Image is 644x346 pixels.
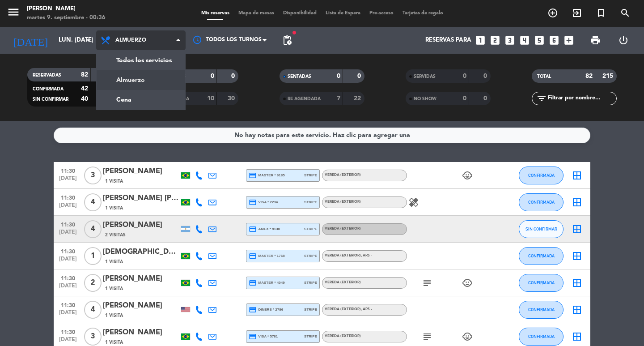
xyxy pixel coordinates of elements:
a: Todos los servicios [97,51,185,70]
strong: 0 [463,95,466,102]
span: visa * 5781 [249,333,278,341]
button: CONFIRMADA [519,247,563,265]
i: credit_card [249,279,257,287]
span: 4 [84,220,102,238]
span: diners * 2786 [249,306,283,314]
i: credit_card [249,306,257,314]
span: 11:30 [57,246,79,256]
span: SENTADAS [288,74,311,79]
span: stripe [304,253,317,259]
span: SERVIDAS [414,74,436,79]
span: Tarjetas de regalo [398,11,448,16]
span: CONFIRMADA [528,253,555,258]
input: Filtrar por nombre... [547,94,616,103]
span: SIN CONFIRMAR [525,226,557,231]
span: RESERVADAS [33,73,61,77]
button: CONFIRMADA [519,193,563,211]
i: credit_card [249,198,257,206]
span: NO SHOW [414,97,436,101]
i: power_settings_new [618,35,629,46]
span: 1 Visita [105,339,123,346]
span: Lista de Espera [321,11,365,16]
span: 1 Visita [105,285,123,292]
i: [DATE] [7,30,54,50]
strong: 82 [585,73,593,79]
i: looks_one [475,34,486,46]
div: [PERSON_NAME] [PERSON_NAME] [103,192,179,204]
span: 3 [84,328,102,346]
strong: 0 [483,73,489,79]
i: child_care [462,278,473,288]
span: [DATE] [57,310,79,320]
span: master * 4049 [249,279,285,287]
span: CONFIRMADA [528,280,555,285]
span: master * 1768 [249,252,285,260]
span: Mis reservas [197,11,234,16]
i: border_all [572,170,582,181]
i: add_box [563,34,575,46]
span: 1 [84,247,102,265]
div: [DEMOGRAPHIC_DATA][PERSON_NAME] [103,246,179,258]
strong: 0 [357,73,363,79]
div: LOG OUT [609,27,637,54]
span: Reservas para [425,37,471,44]
span: CONFIRMADA [528,173,555,178]
span: [DATE] [57,283,79,293]
span: [DATE] [57,175,79,186]
div: [PERSON_NAME] [103,219,179,231]
i: border_all [572,251,582,261]
button: CONFIRMADA [519,274,563,292]
span: 11:30 [57,192,79,202]
i: looks_6 [548,34,560,46]
span: Vereda (EXTERIOR) [325,281,361,284]
i: looks_3 [504,34,516,46]
i: menu [7,5,20,19]
span: stripe [304,226,317,232]
i: exit_to_app [572,8,582,18]
i: child_care [462,170,473,181]
span: 2 [84,274,102,292]
i: add_circle_outline [547,8,558,18]
span: [DATE] [57,229,79,239]
i: looks_4 [519,34,530,46]
button: menu [7,5,20,22]
button: SIN CONFIRMAR [519,220,563,238]
span: Vereda (EXTERIOR) [325,173,361,177]
span: Mapa de mesas [234,11,279,16]
i: border_all [572,197,582,208]
span: Vereda (EXTERIOR) [325,334,361,338]
i: border_all [572,224,582,235]
span: stripe [304,280,317,286]
strong: 7 [337,95,340,102]
i: credit_card [249,333,257,341]
span: 3 [84,167,102,184]
strong: 22 [354,95,363,102]
span: SIN CONFIRMAR [33,97,68,102]
span: 11:30 [57,299,79,310]
span: Disponibilidad [279,11,321,16]
i: healing [408,197,419,208]
span: CONFIRMADA [528,200,555,205]
span: Pre-acceso [365,11,398,16]
i: border_all [572,304,582,315]
span: 11:30 [57,165,79,175]
span: [DATE] [57,256,79,266]
div: [PERSON_NAME] [103,273,179,285]
i: arrow_drop_down [83,35,94,46]
span: 11:30 [57,326,79,337]
span: Vereda (EXTERIOR) [325,308,372,311]
span: CONFIRMADA [33,87,64,91]
strong: 42 [81,85,88,92]
span: 11:30 [57,273,79,283]
span: stripe [304,172,317,178]
span: pending_actions [282,35,292,46]
button: CONFIRMADA [519,301,563,319]
div: [PERSON_NAME] [27,4,106,13]
span: Almuerzo [115,37,146,43]
span: 1 Visita [105,312,123,319]
i: credit_card [249,225,257,233]
i: looks_5 [534,34,545,46]
strong: 0 [337,73,340,79]
div: [PERSON_NAME] [103,327,179,338]
span: 4 [84,193,102,211]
